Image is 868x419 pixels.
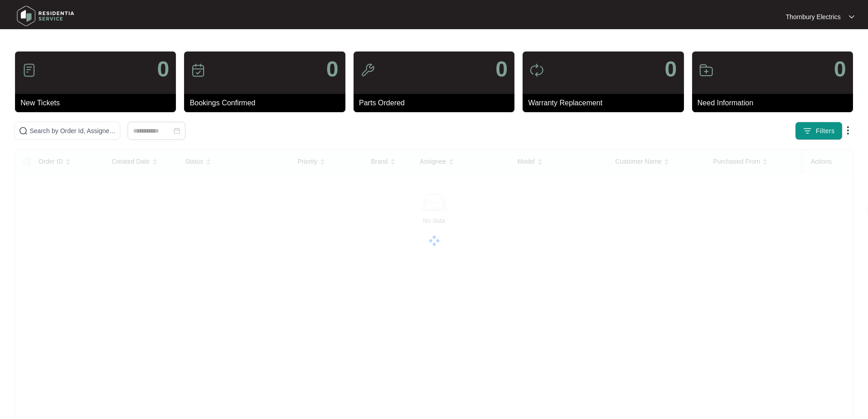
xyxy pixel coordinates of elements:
img: icon [529,63,544,78]
img: icon [22,63,36,78]
p: Warranty Replacement [528,98,683,109]
p: 0 [326,58,339,80]
p: 0 [157,58,169,80]
p: New Tickets [21,98,176,109]
img: dropdown arrow [849,15,854,19]
img: dropdown arrow [842,125,853,136]
p: Parts Ordered [359,98,514,109]
img: filter icon [803,126,812,135]
p: 0 [665,58,677,80]
img: icon [699,63,714,78]
img: residentia service logo [14,2,77,30]
button: filter iconFilters [795,122,842,140]
p: Bookings Confirmed [190,98,345,109]
p: Need Information [698,98,853,109]
p: 0 [495,58,508,80]
span: Filters [816,126,835,136]
img: icon [360,63,375,78]
p: 0 [834,58,846,80]
img: search-icon [19,126,28,135]
input: Search by Order Id, Assignee Name, Customer Name, Brand and Model [30,126,116,136]
p: Thornbury Electrics [786,12,841,21]
img: icon [191,63,205,78]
